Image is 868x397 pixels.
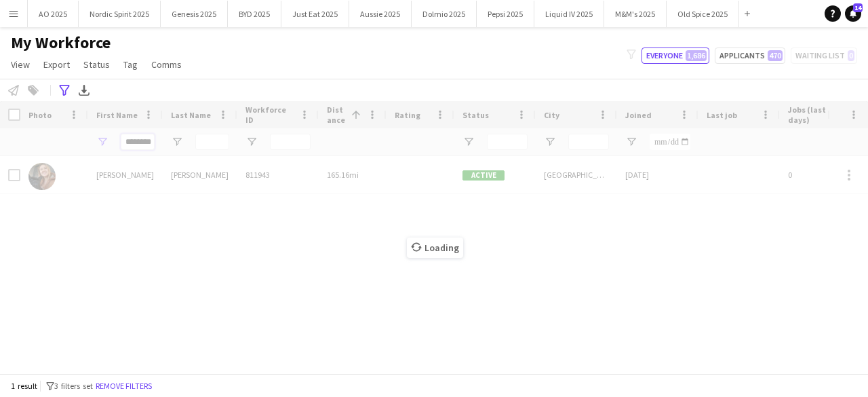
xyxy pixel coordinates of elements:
span: 470 [768,50,783,61]
button: Aussie 2025 [349,1,412,27]
span: 3 filters set [54,381,93,391]
span: My Workforce [11,33,111,53]
button: Everyone1,686 [642,48,709,64]
span: View [11,58,30,71]
a: Comms [146,56,187,73]
button: Just Eat 2025 [281,1,349,27]
span: 1,686 [686,50,707,61]
app-action-btn: Export XLSX [76,82,92,98]
button: Applicants470 [715,48,785,64]
a: Tag [118,56,143,73]
button: Remove filters [93,379,155,394]
button: AO 2025 [28,1,79,27]
button: Genesis 2025 [161,1,228,27]
button: Liquid IV 2025 [534,1,604,27]
span: Comms [151,58,182,71]
span: Status [83,58,110,71]
button: M&M's 2025 [604,1,667,27]
a: Status [78,56,115,73]
app-action-btn: Advanced filters [56,82,73,98]
span: 14 [853,3,863,12]
button: Nordic Spirit 2025 [79,1,161,27]
button: BYD 2025 [228,1,281,27]
button: Pepsi 2025 [477,1,534,27]
a: View [5,56,35,73]
span: Tag [123,58,138,71]
button: Dolmio 2025 [412,1,477,27]
span: Loading [407,238,463,258]
a: 14 [845,5,861,22]
span: Export [43,58,70,71]
a: Export [38,56,75,73]
button: Old Spice 2025 [667,1,739,27]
